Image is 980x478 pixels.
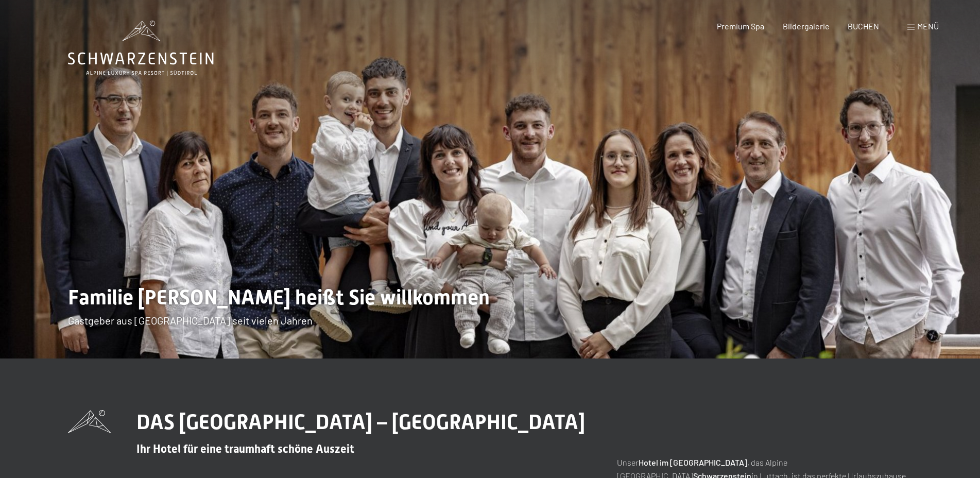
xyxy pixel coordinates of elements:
[68,285,490,310] span: Familie [PERSON_NAME] heißt Sie willkommen
[717,21,764,31] a: Premium Spa
[783,21,830,31] a: Bildergalerie
[848,21,879,31] a: BUCHEN
[68,314,313,327] span: Gastgeber aus [GEOGRAPHIC_DATA] seit vielen Jahren
[639,457,747,467] strong: Hotel im [GEOGRAPHIC_DATA]
[136,442,354,455] span: Ihr Hotel für eine traumhaft schöne Auszeit
[917,21,939,31] span: Menü
[136,410,585,434] span: DAS [GEOGRAPHIC_DATA] – [GEOGRAPHIC_DATA]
